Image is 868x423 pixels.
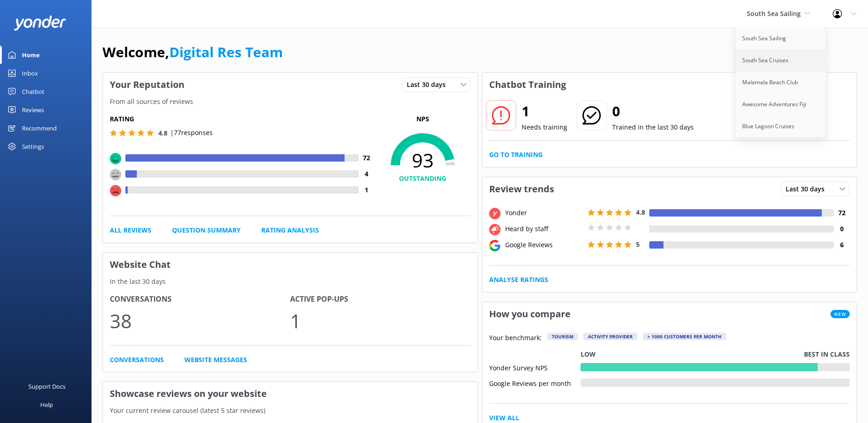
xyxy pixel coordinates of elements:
[612,100,694,122] h2: 0
[22,64,38,82] div: Inbox
[489,150,543,160] a: Go to Training
[110,293,290,305] h4: Conversations
[489,379,581,387] div: Google Reviews per month
[735,27,827,49] a: South Sea Sailing
[489,333,542,344] p: Your benchmark:
[375,174,471,184] h4: OUTSTANDING
[834,224,850,234] h4: 0
[612,122,694,132] p: Trained in the last 30 days
[489,413,519,423] a: View All
[261,225,319,235] a: Rating Analysis
[503,240,585,250] div: Google Reviews
[22,101,44,119] div: Reviews
[735,115,827,137] a: Blue Lagoon Cruises
[158,129,167,137] span: 4.8
[482,73,573,97] h3: Chatbot Training
[583,333,637,340] div: Activity Provider
[103,406,478,416] p: Your current review carousel (latest 5 star reviews)
[359,169,375,179] h4: 4
[489,363,581,371] div: Yonder Survey NPS
[522,122,567,132] p: Needs training
[489,275,548,285] a: Analyse Ratings
[482,177,561,201] h3: Review trends
[747,9,801,18] span: South Sea Sailing
[40,396,53,414] div: Help
[170,128,213,138] p: | 77 responses
[110,355,164,365] a: Conversations
[735,71,827,93] a: Malamala Beach Club
[547,333,578,340] div: Tourism
[102,41,283,63] h1: Welcome,
[636,208,645,217] span: 4.8
[184,355,247,365] a: Website Messages
[503,224,585,234] div: Heard by staff
[359,185,375,195] h4: 1
[103,277,478,287] p: In the last 30 days
[103,97,478,107] p: From all sources of reviews
[834,240,850,250] h4: 6
[735,49,827,71] a: South Sea Cruises
[786,184,830,194] span: Last 30 days
[172,225,241,235] a: Question Summary
[110,305,290,336] p: 38
[359,153,375,163] h4: 72
[22,82,44,101] div: Chatbot
[522,100,567,122] h2: 1
[581,349,596,359] p: Low
[407,80,451,90] span: Last 30 days
[103,73,191,97] h3: Your Reputation
[290,293,470,305] h4: Active Pop-ups
[482,302,577,326] h3: How you compare
[290,305,470,336] p: 1
[375,114,471,124] p: NPS
[804,349,850,359] p: Best in class
[110,114,375,124] h5: Rating
[22,46,40,64] div: Home
[834,208,850,218] h4: 72
[103,253,478,277] h3: Website Chat
[169,43,283,61] a: Digital Res Team
[636,240,640,249] span: 5
[375,149,471,172] span: 93
[22,119,57,137] div: Recommend
[643,333,726,340] div: > 1000 customers per month
[103,382,478,406] h3: Showcase reviews on your website
[110,225,151,235] a: All Reviews
[503,208,585,218] div: Yonder
[28,377,65,396] div: Support Docs
[14,16,66,31] img: yonder-white-logo.png
[735,93,827,115] a: Awesome Adventures Fiji
[830,310,850,318] span: New
[22,137,44,156] div: Settings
